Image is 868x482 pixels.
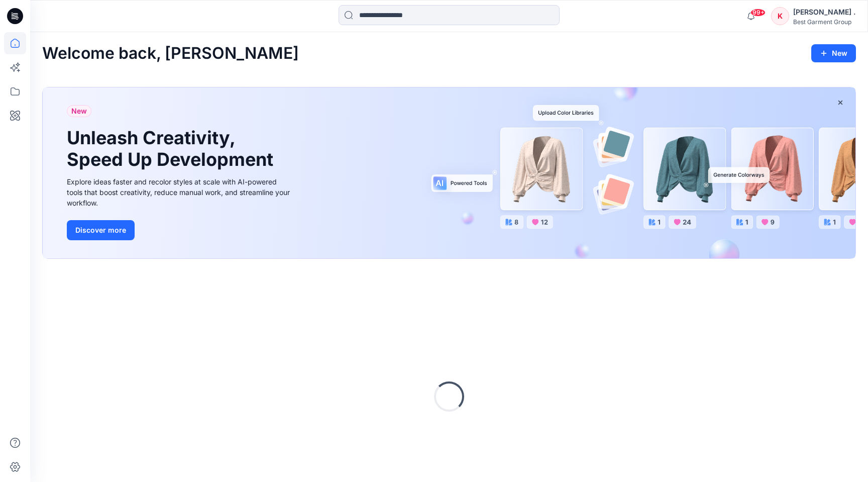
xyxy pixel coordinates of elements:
[71,105,87,117] span: New
[771,7,789,25] div: K
[42,44,299,63] h2: Welcome back, [PERSON_NAME]
[793,6,855,18] div: [PERSON_NAME] .
[793,18,855,26] div: Best Garment Group
[67,220,135,240] button: Discover more
[67,127,278,170] h1: Unleash Creativity, Speed Up Development
[811,44,856,62] button: New
[67,220,293,240] a: Discover more
[67,176,293,208] div: Explore ideas faster and recolor styles at scale with AI-powered tools that boost creativity, red...
[750,9,766,17] span: 99+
